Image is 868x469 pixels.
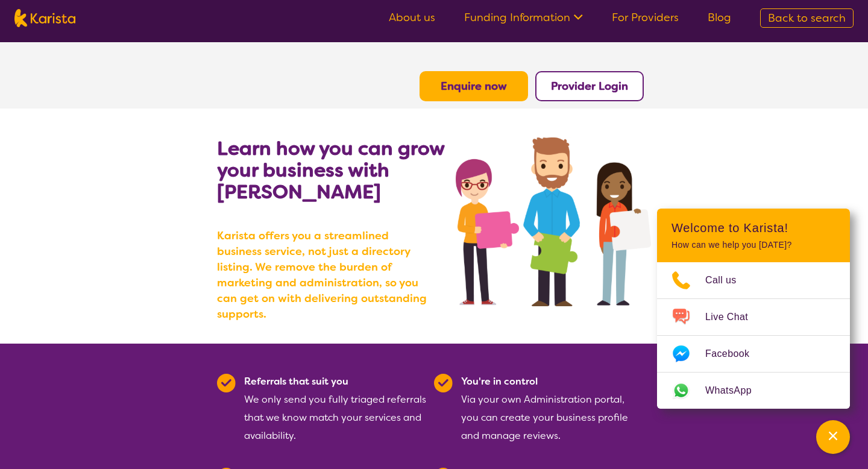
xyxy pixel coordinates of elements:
div: We only send you fully triaged referrals that we know match your services and availability. [244,373,427,445]
a: Back to search [760,8,854,28]
button: Channel Menu [816,420,850,454]
span: Back to search [768,11,846,25]
span: WhatsApp [705,382,766,400]
a: Provider Login [551,79,628,93]
span: Live Chat [705,308,763,326]
div: Via your own Administration portal, you can create your business profile and manage reviews. [461,373,644,445]
b: You're in control [461,375,538,388]
a: Enquire now [441,79,507,93]
img: grow your business with Karista [456,137,651,306]
h2: Welcome to Karista! [671,221,835,235]
a: Web link opens in a new tab. [657,373,850,409]
a: For Providers [612,10,679,25]
ul: Choose channel [657,262,850,409]
b: Karista offers you a streamlined business service, not just a directory listing. We remove the bu... [217,228,434,322]
a: Funding Information [464,10,583,25]
img: Tick [217,374,236,392]
span: Facebook [705,345,764,363]
div: Channel Menu [657,209,850,409]
img: Karista logo [14,9,75,27]
button: Enquire now [420,71,528,101]
img: Tick [434,374,453,392]
b: Learn how you can grow your business with [PERSON_NAME] [217,136,444,204]
button: Provider Login [535,71,644,101]
a: Blog [708,10,731,25]
span: Call us [705,271,751,289]
a: About us [389,10,435,25]
b: Referrals that suit you [244,375,348,388]
p: How can we help you [DATE]? [671,240,835,250]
